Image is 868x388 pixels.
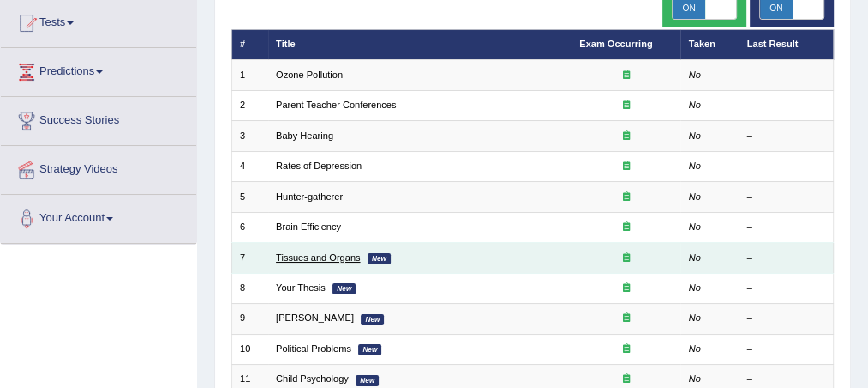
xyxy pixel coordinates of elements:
[231,121,268,151] td: 3
[689,221,701,232] em: No
[231,182,268,212] td: 5
[579,373,673,386] div: Exam occurring question
[1,195,196,238] a: Your Account
[689,343,701,354] em: No
[231,212,268,242] td: 6
[1,146,196,189] a: Strategy Videos
[747,221,825,234] div: –
[358,344,381,355] em: New
[689,252,701,263] em: No
[747,373,825,386] div: –
[231,60,268,90] td: 1
[747,69,825,82] div: –
[689,100,701,110] em: No
[747,130,825,143] div: –
[276,191,343,202] a: Hunter-gatherer
[276,221,341,232] a: Brain Efficiency
[689,161,701,171] em: No
[579,343,673,356] div: Exam occurring question
[579,221,673,234] div: Exam occurring question
[739,29,834,59] th: Last Result
[276,282,326,293] a: Your Thesis
[1,48,196,91] a: Predictions
[276,312,354,323] a: [PERSON_NAME]
[276,130,333,141] a: Baby Hearing
[231,334,268,364] td: 10
[231,273,268,303] td: 8
[579,312,673,325] div: Exam occurring question
[579,282,673,295] div: Exam occurring question
[276,100,396,110] a: Parent Teacher Conferences
[689,70,701,80] em: No
[680,29,739,59] th: Taken
[579,39,652,49] a: Exam Occurring
[276,252,360,263] a: Tissues and Organs
[579,160,673,173] div: Exam occurring question
[747,191,825,204] div: –
[231,90,268,120] td: 2
[747,252,825,265] div: –
[689,312,701,323] em: No
[231,151,268,181] td: 4
[231,243,268,273] td: 7
[231,304,268,334] td: 9
[747,99,825,112] div: –
[579,252,673,265] div: Exam occurring question
[579,69,673,82] div: Exam occurring question
[689,373,701,384] em: No
[579,99,673,112] div: Exam occurring question
[361,314,384,325] em: New
[747,343,825,356] div: –
[332,283,356,294] em: New
[276,70,343,80] a: Ozone Pollution
[747,160,825,173] div: –
[231,29,268,59] th: #
[268,29,572,59] th: Title
[276,343,351,354] a: Political Problems
[689,191,701,202] em: No
[689,130,701,141] em: No
[368,253,391,264] em: New
[276,161,362,171] a: Rates of Depression
[747,312,825,325] div: –
[579,191,673,204] div: Exam occurring question
[1,97,196,140] a: Success Stories
[276,373,349,384] a: Child Psychology
[356,375,379,386] em: New
[689,282,701,293] em: No
[747,282,825,295] div: –
[579,130,673,143] div: Exam occurring question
